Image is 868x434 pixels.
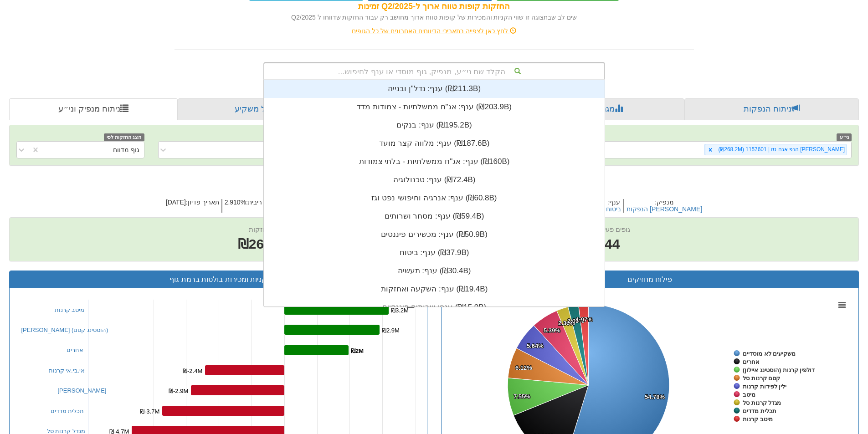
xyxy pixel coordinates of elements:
[514,393,530,400] tspan: 7.55%
[264,171,605,189] div: ענף: ‏טכנולוגיה ‎(₪72.4B)‎
[567,317,584,324] tspan: 2.09%
[21,327,108,333] a: [PERSON_NAME] (הוסטינג קסם)
[603,199,623,213] h5: ענף :
[645,393,665,400] tspan: 54.78%
[264,153,605,171] div: ענף: ‏אג"ח ממשלתיות - בלתי צמודות ‎(₪160B)‎
[9,175,859,190] h2: [PERSON_NAME] הנפ אגח טז | 1157601 - ניתוח ני״ע
[67,347,83,353] a: אחרים
[264,80,605,353] div: grid
[49,367,85,374] a: אי.בי.אי קרנות
[264,298,605,317] div: ענף: ‏שרותים פיננסיים ‎(₪15.9B)‎
[264,207,605,225] div: ענף: ‏מסחר ושרותים ‎(₪59.4B)‎
[168,26,701,36] div: לחץ כאן לצפייה בתאריכי הדיווחים האחרונים של כל הגופים
[169,388,188,394] tspan: ₪-2.9M
[743,383,786,390] tspan: ילין לפידות קרנות
[448,276,852,284] h3: פילוח מחזיקים
[58,387,107,394] a: [PERSON_NAME]
[391,307,409,314] tspan: ₪3.2M
[264,98,605,116] div: ענף: ‏אג"ח ממשלתיות - צמודות מדד ‎(₪203.9B)‎
[175,13,694,22] div: שים לב שבתצוגה זו שווי הקניות והמכירות של קופות טווח ארוך מחושב רק עבור החזקות שדווחו ל Q2/2025
[351,347,364,354] tspan: ₪2M
[9,98,178,120] a: ניתוח מנפיק וני״ע
[558,320,575,327] tspan: 2.36%
[627,206,702,213] button: [PERSON_NAME] הנפקות
[743,408,776,414] tspan: תכלית מדדים
[264,262,605,280] div: ענף: ‏תעשיה ‎(₪30.4B)‎
[743,391,755,398] tspan: מיטב
[113,145,139,154] div: גוף מדווח
[104,133,144,141] span: הצג החזקות לפי
[715,144,846,155] div: [PERSON_NAME] הנפ אגח טז | 1157601 (₪268.2M)
[594,235,630,254] span: 44
[527,342,544,349] tspan: 5.64%
[140,408,159,415] tspan: ₪-3.7M
[743,350,796,357] tspan: משקיעים לא מוסדיים
[264,225,605,244] div: ענף: ‏מכשירים פיננסים ‎(₪50.9B)‎
[382,327,400,334] tspan: ₪2.9M
[623,199,704,213] h5: מנפיק :
[743,416,773,423] tspan: מיטב קרנות
[264,116,605,134] div: ענף: ‏בנקים ‎(₪195.2B)‎
[264,134,605,153] div: ענף: ‏מלווה קצר מועד ‎(₪187.6B)‎
[238,236,294,251] span: ₪268.2M
[221,199,264,213] h5: ריבית : 2.910%
[51,408,84,414] a: תכלית מדדים
[16,276,420,284] h3: קניות ומכירות בולטות ברמת גוף
[594,225,630,233] span: גופים פעילים
[264,80,605,98] div: ענף: ‏נדל"ן ובנייה ‎(₪211.3B)‎
[743,375,780,382] tspan: קסם קרנות סל
[175,1,694,13] div: החזקות קופות טווח ארוך ל-Q2/2025 זמינות
[264,280,605,298] div: ענף: ‏השקעה ואחזקות ‎(₪19.4B)‎
[606,206,621,213] button: ביטוח
[544,327,560,334] tspan: 5.39%
[837,133,852,141] span: ני״ע
[743,399,781,406] tspan: מגדל קרנות סל
[55,306,85,313] a: מיטב קרנות
[264,63,604,79] div: הקלד שם ני״ע, מנפיק, גוף מוסדי או ענף לחיפוש...
[164,199,221,213] h5: תאריך פדיון : [DATE]
[178,98,349,120] a: פרופיל משקיע
[684,98,859,120] a: ניתוח הנפקות
[515,364,532,371] tspan: 6.12%
[249,225,283,233] span: שווי החזקות
[743,367,815,373] tspan: דולפין קרנות (הוסטינג איילון)
[183,368,202,374] tspan: ₪-2.4M
[743,358,760,365] tspan: אחרים
[264,189,605,207] div: ענף: ‏אנרגיה וחיפושי נפט וגז ‎(₪60.8B)‎
[264,244,605,262] div: ענף: ‏ביטוח ‎(₪37.9B)‎
[576,316,593,323] tspan: 1.97%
